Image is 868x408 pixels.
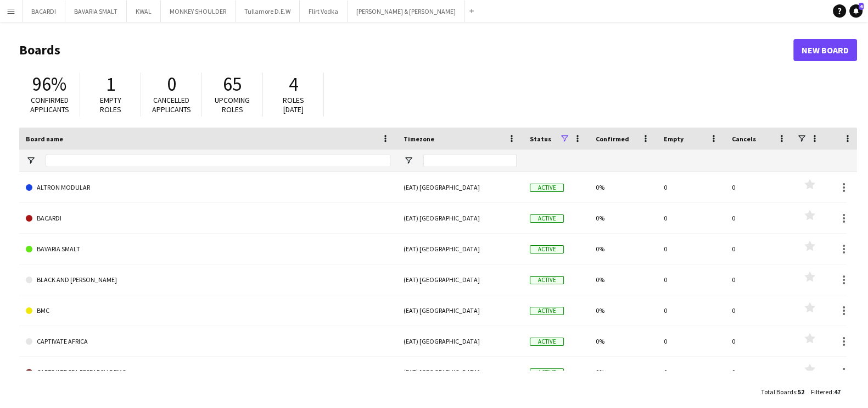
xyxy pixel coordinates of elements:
a: CAPTIVATE AFRICA [26,326,390,357]
div: : [761,381,804,403]
a: CAPTIVATE SFA RESEARCH DEMO [26,357,390,388]
div: 0 [657,172,725,202]
div: 0 [657,295,725,326]
a: BAVARIA SMALT [26,234,390,264]
div: (EAT) [GEOGRAPHIC_DATA] [397,357,523,387]
div: 0 [725,357,793,387]
div: (EAT) [GEOGRAPHIC_DATA] [397,172,523,202]
span: Empty roles [100,95,121,114]
input: Board name Filter Input [46,154,390,167]
button: KWAL [127,1,161,22]
div: 0% [589,295,657,326]
div: 0% [589,203,657,233]
button: Tullamore D.E.W [236,1,300,22]
button: [PERSON_NAME] & [PERSON_NAME] [348,1,465,22]
button: Flirt Vodka [300,1,348,22]
div: 0% [589,326,657,356]
span: Confirmed applicants [30,95,69,114]
span: Confirmed [596,135,629,143]
div: (EAT) [GEOGRAPHIC_DATA] [397,203,523,233]
div: (EAT) [GEOGRAPHIC_DATA] [397,326,523,356]
div: 0 [657,264,725,295]
div: 0% [589,234,657,264]
span: Active [530,307,564,315]
span: Active [530,184,564,192]
div: 0% [589,172,657,202]
input: Timezone Filter Input [423,154,517,167]
a: New Board [793,39,857,61]
a: BMC [26,295,390,326]
span: 96% [32,72,66,96]
span: Active [530,214,564,223]
span: 52 [798,388,804,396]
span: Filtered [811,388,832,396]
button: Open Filter Menu [404,156,413,166]
a: BLACK AND [PERSON_NAME] [26,264,390,295]
div: (EAT) [GEOGRAPHIC_DATA] [397,295,523,326]
button: BACARDI [23,1,65,22]
span: Total Boards [761,388,796,396]
span: Upcoming roles [215,95,250,114]
span: 0 [167,72,176,96]
span: Active [530,338,564,346]
div: 0 [725,203,793,233]
button: BAVARIA SMALT [65,1,127,22]
div: : [811,381,841,403]
span: Active [530,368,564,377]
span: Timezone [404,135,434,143]
span: 47 [834,388,841,396]
div: (EAT) [GEOGRAPHIC_DATA] [397,264,523,295]
button: Open Filter Menu [26,156,36,166]
span: Roles [DATE] [283,95,304,114]
a: ALTRON MODULAR [26,172,390,203]
div: 0 [657,234,725,264]
span: 4 [859,3,864,10]
span: Cancels [732,135,756,143]
span: Active [530,245,564,253]
div: 0% [589,264,657,295]
div: 0 [725,295,793,326]
div: 0 [657,326,725,356]
span: 65 [223,72,242,96]
span: Empty [664,135,684,143]
a: 4 [849,4,863,18]
span: 1 [106,72,115,96]
span: Status [530,135,551,143]
h1: Boards [19,42,793,58]
span: Active [530,276,564,284]
div: (EAT) [GEOGRAPHIC_DATA] [397,234,523,264]
span: Board name [26,135,63,143]
div: 0 [657,203,725,233]
div: 0 [725,264,793,295]
div: 0 [725,234,793,264]
span: 4 [289,72,298,96]
div: 0 [725,172,793,202]
div: 0 [725,326,793,356]
span: Cancelled applicants [152,95,191,114]
a: BACARDI [26,203,390,234]
button: MONKEY SHOULDER [161,1,236,22]
div: 0 [657,357,725,387]
div: 0% [589,357,657,387]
